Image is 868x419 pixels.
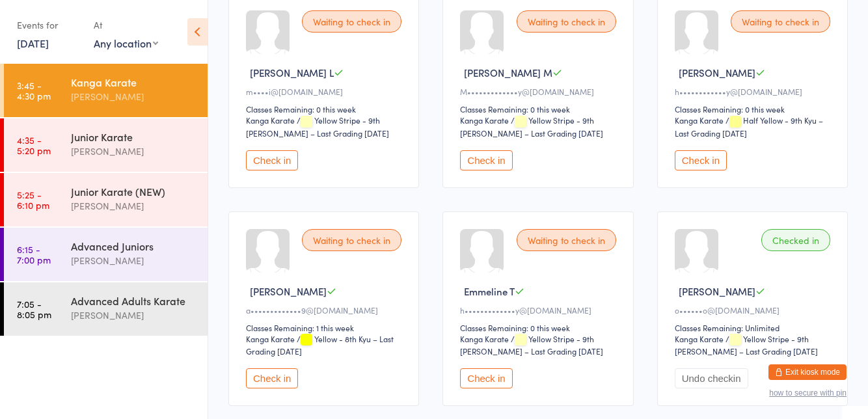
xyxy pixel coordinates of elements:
div: a•••••••••••••9@[DOMAIN_NAME] [246,304,405,316]
button: Check in [246,150,298,170]
div: Classes Remaining: 0 this week [675,103,834,115]
span: / Yellow Stripe - 9th [PERSON_NAME] – Last Grading [DATE] [246,115,389,138]
span: [PERSON_NAME] M [464,66,552,79]
span: Emmeline T [464,284,515,298]
div: Advanced Juniors [71,239,197,253]
div: [PERSON_NAME] [71,198,197,213]
span: [PERSON_NAME] L [250,66,334,79]
div: [PERSON_NAME] [71,253,197,268]
div: [PERSON_NAME] [71,89,197,104]
div: Waiting to check in [302,10,401,33]
span: / Yellow - 8th Kyu – Last Grading [DATE] [246,333,394,357]
time: 5:25 - 6:10 pm [17,189,49,210]
div: [PERSON_NAME] [71,144,197,159]
div: Waiting to check in [517,10,616,33]
div: m••••i@[DOMAIN_NAME] [246,86,405,97]
a: 6:15 -7:00 pmAdvanced Juniors[PERSON_NAME] [4,228,208,281]
div: Kanga Karate [246,115,295,126]
div: Advanced Adults Karate [71,293,197,308]
div: Junior Karate (NEW) [71,184,197,198]
div: Classes Remaining: Unlimited [675,322,834,333]
div: M•••••••••••••y@[DOMAIN_NAME] [460,86,619,97]
div: Kanga Karate [460,333,509,344]
div: At [94,14,158,36]
div: Kanga Karate [675,115,724,126]
span: [PERSON_NAME] [679,66,755,79]
div: Kanga Karate [71,75,197,89]
a: 7:05 -8:05 pmAdvanced Adults Karate[PERSON_NAME] [4,282,208,336]
time: 3:45 - 4:30 pm [17,80,51,101]
div: Events for [17,14,81,36]
div: o••••••o@[DOMAIN_NAME] [675,304,834,316]
div: h•••••••••••••y@[DOMAIN_NAME] [460,304,619,316]
a: [DATE] [17,36,49,50]
div: [PERSON_NAME] [71,308,197,323]
button: Check in [460,368,512,388]
a: 3:45 -4:30 pmKanga Karate[PERSON_NAME] [4,64,208,117]
div: Classes Remaining: 0 this week [246,103,405,115]
div: Junior Karate [71,129,197,144]
time: 7:05 - 8:05 pm [17,299,51,319]
div: h••••••••••••y@[DOMAIN_NAME] [675,86,834,97]
button: Check in [246,368,298,388]
div: Kanga Karate [246,333,295,344]
time: 4:35 - 5:20 pm [17,135,51,155]
div: Classes Remaining: 0 this week [460,322,619,333]
div: Waiting to check in [302,229,401,251]
span: / Yellow Stripe - 9th [PERSON_NAME] – Last Grading [DATE] [460,115,603,138]
button: Check in [675,150,727,170]
div: Classes Remaining: 0 this week [460,103,619,115]
div: Kanga Karate [460,115,509,126]
div: Checked in [761,229,830,251]
span: [PERSON_NAME] [250,284,327,298]
button: Check in [460,150,512,170]
a: 4:35 -5:20 pmJunior Karate[PERSON_NAME] [4,118,208,172]
time: 6:15 - 7:00 pm [17,244,51,265]
a: 5:25 -6:10 pmJunior Karate (NEW)[PERSON_NAME] [4,173,208,226]
button: how to secure with pin [769,388,847,398]
div: Waiting to check in [517,229,616,251]
button: Undo checkin [675,368,748,388]
span: / Half Yellow - 9th Kyu – Last Grading [DATE] [675,115,823,138]
div: Classes Remaining: 1 this week [246,322,405,333]
span: [PERSON_NAME] [679,284,755,298]
span: / Yellow Stripe - 9th [PERSON_NAME] – Last Grading [DATE] [460,333,603,357]
div: Waiting to check in [731,10,830,33]
div: Kanga Karate [675,333,724,344]
span: / Yellow Stripe - 9th [PERSON_NAME] – Last Grading [DATE] [675,333,818,357]
button: Exit kiosk mode [768,364,847,380]
div: Any location [94,36,158,50]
